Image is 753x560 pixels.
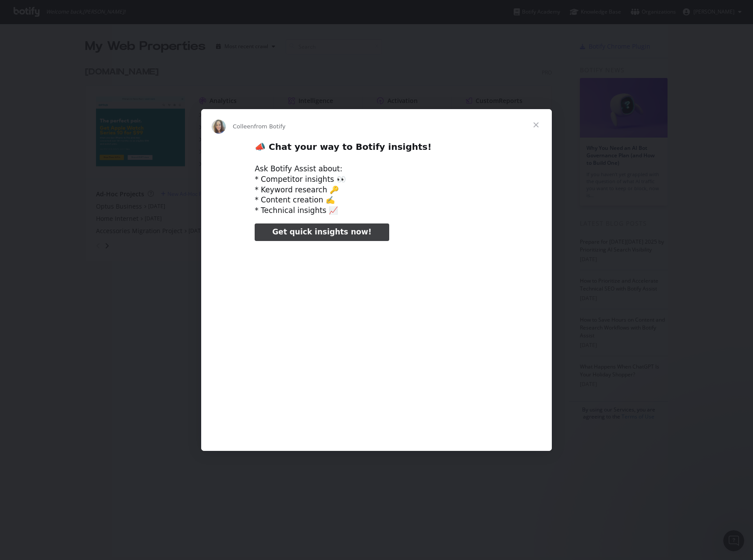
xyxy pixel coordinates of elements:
[255,141,498,157] h2: 📣 Chat your way to Botify insights!
[233,123,254,130] span: Colleen
[255,223,389,241] a: Get quick insights now!
[212,120,226,134] img: Profile image for Colleen
[272,227,371,236] span: Get quick insights now!
[254,123,286,130] span: from Botify
[255,164,498,216] div: Ask Botify Assist about: * Competitor insights 👀 * Keyword research 🔑 * Content creation ✍️ * Tec...
[194,248,559,431] video: Play video
[520,109,552,141] span: Close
